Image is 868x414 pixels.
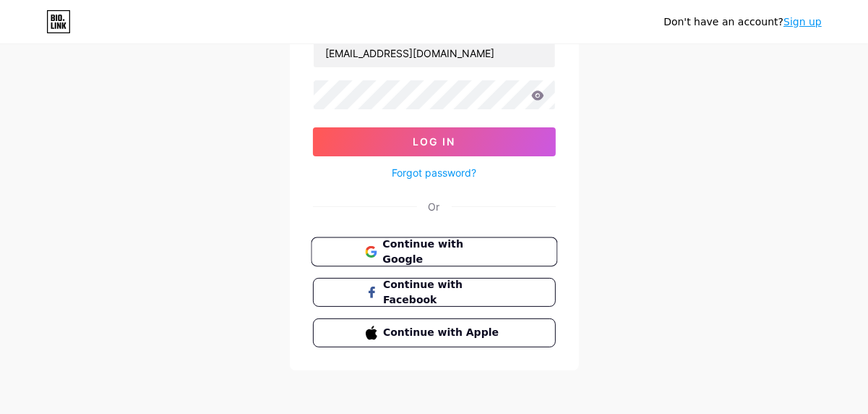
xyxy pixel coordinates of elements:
[314,38,555,67] input: Username
[383,325,502,340] span: Continue with Apple
[382,237,503,268] span: Continue with Google
[413,135,455,148] span: Log In
[313,127,556,156] button: Log In
[429,199,440,214] div: Or
[313,237,556,266] a: Continue with Google
[311,237,557,267] button: Continue with Google
[313,318,556,347] button: Continue with Apple
[783,16,822,28] a: Sign up
[383,277,502,308] span: Continue with Facebook
[392,165,476,180] a: Forgot password?
[313,278,556,307] button: Continue with Facebook
[663,14,822,30] div: Don't have an account?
